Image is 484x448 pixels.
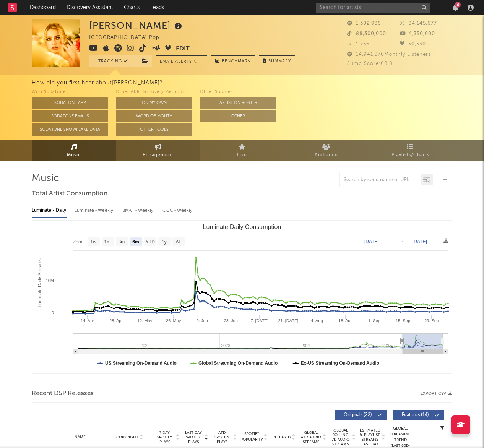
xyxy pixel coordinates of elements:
[116,88,192,97] div: Other A&R Discovery Methods
[104,239,111,245] text: 1m
[32,110,108,122] button: Sodatone Emails
[32,221,452,373] svg: Luminate Daily Consumption
[116,140,200,161] a: Engagement
[32,78,484,88] div: How did you first hear about [PERSON_NAME] ?
[175,239,180,245] text: All
[335,410,387,420] button: Originals(22)
[176,44,190,54] button: Edit
[338,318,352,323] text: 18. Aug
[273,435,291,440] span: Released
[46,278,54,283] text: 10M
[311,318,323,323] text: 4. Aug
[91,239,97,245] text: 1w
[67,151,81,160] span: Music
[32,389,94,398] span: Recent DSP Releases
[347,61,393,66] span: Jump Score: 68.8
[119,239,125,245] text: 3m
[89,55,137,67] button: Tracking
[194,60,203,64] em: Off
[143,151,173,160] span: Engagement
[453,5,458,11] button: 6
[32,204,67,217] div: Luminate - Daily
[421,391,452,396] button: Export CSV
[162,239,167,245] text: 1y
[278,318,298,323] text: 21. [DATE]
[73,239,85,245] text: Zoom
[300,430,322,444] span: Global ATD Audio Streams
[203,224,281,230] text: Luminate Daily Consumption
[200,97,276,109] button: Artist on Roster
[240,431,263,443] span: Spotify Popularity
[400,239,404,244] text: →
[347,31,386,36] span: 88,300,000
[200,140,284,161] a: Live
[347,52,431,57] span: 14,941,370 Monthly Listeners
[400,42,426,47] span: 50,530
[347,21,381,26] span: 1,302,936
[330,428,351,446] span: Global Rolling 7D Audio Streams
[154,430,175,444] span: 7 Day Spotify Plays
[156,55,207,67] button: Email AlertsOff
[413,239,427,244] text: [DATE]
[75,204,115,217] div: Luminate - Weekly
[368,140,452,161] a: Playlists/Charts
[200,88,276,97] div: Other Sources
[116,97,192,109] button: On My Own
[116,435,138,440] span: Copyright
[200,110,276,122] button: Other
[250,318,268,323] text: 7. [DATE]
[37,258,42,307] text: Luminate Daily Streams
[400,31,435,36] span: 4,350,000
[340,413,375,417] span: Originals ( 22 )
[400,21,437,26] span: 34,145,677
[259,55,295,67] button: Summary
[109,318,123,323] text: 28. Apr
[137,318,153,323] text: 12. May
[162,204,193,217] div: OCC - Weekly
[32,189,107,198] span: Total Artist Consumption
[166,318,181,323] text: 26. May
[32,140,116,161] a: Music
[32,88,108,97] div: With Sodatone
[198,360,278,366] text: Global Streaming On-Demand Audio
[89,33,168,42] div: [GEOGRAPHIC_DATA] | Pop
[284,140,368,161] a: Audience
[32,123,108,136] button: Sodatone Snowflake Data
[424,318,439,323] text: 29. Sep
[398,413,433,417] span: Features ( 14 )
[455,2,461,8] div: 6
[183,430,203,444] span: Last Day Spotify Plays
[81,318,94,323] text: 14. Apr
[391,151,429,160] span: Playlists/Charts
[211,55,255,67] a: Benchmark
[132,239,139,245] text: 6m
[393,410,444,420] button: Features(14)
[316,3,430,13] input: Search for artists
[32,97,108,109] button: Sodatone App
[301,360,380,366] text: Ex-US Streaming On-Demand Audio
[146,239,155,245] text: YTD
[122,204,155,217] div: BMAT - Weekly
[89,19,184,32] div: [PERSON_NAME]
[268,59,291,63] span: Summary
[224,318,238,323] text: 23. Jun
[359,428,380,446] span: Estimated % Playlist Streams Last Day
[105,360,177,366] text: US Streaming On-Demand Audio
[368,318,380,323] text: 1. Sep
[340,177,421,183] input: Search by song name or URL
[116,110,192,122] button: Word Of Mouth
[237,151,247,160] span: Live
[116,123,192,136] button: Other Tools
[197,318,208,323] text: 9. Jun
[222,57,251,66] span: Benchmark
[315,151,338,160] span: Audience
[212,430,232,444] span: ATD Spotify Plays
[347,42,370,47] span: 1,756
[52,310,54,315] text: 0
[55,434,105,440] div: Name
[396,318,410,323] text: 15. Sep
[364,239,379,244] text: [DATE]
